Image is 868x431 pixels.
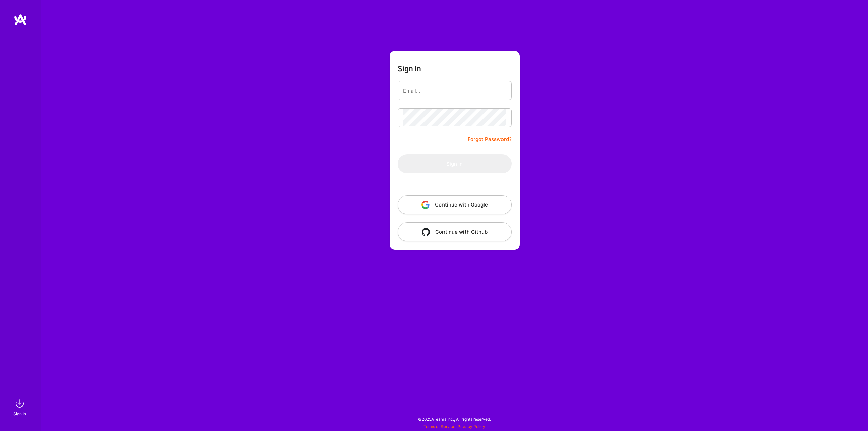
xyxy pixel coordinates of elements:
[422,228,430,236] img: icon
[398,222,512,241] button: Continue with Github
[423,424,485,429] span: |
[458,424,485,429] a: Privacy Policy
[423,424,455,429] a: Terms of Service
[421,201,430,209] img: icon
[41,411,868,428] div: © 2025 ATeams Inc., All rights reserved.
[398,64,421,73] h3: Sign In
[14,397,26,417] a: sign inSign In
[468,135,512,143] a: Forgot Password?
[403,82,506,99] input: Email...
[398,195,512,214] button: Continue with Google
[398,154,512,173] button: Sign In
[13,397,26,410] img: sign in
[14,14,27,26] img: logo
[13,410,26,417] div: Sign In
